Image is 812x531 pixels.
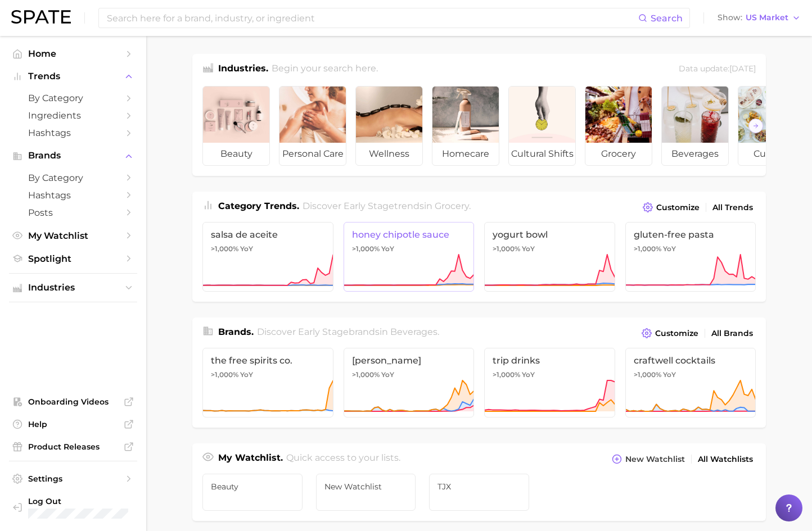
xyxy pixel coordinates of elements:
a: homecare [432,86,499,166]
span: the free spirits co. [211,355,325,366]
span: All Brands [711,329,753,338]
span: YoY [381,244,394,253]
span: Log Out [28,496,141,506]
a: Settings [9,470,137,487]
span: TJX [437,482,521,491]
a: All Brands [709,326,756,341]
span: Customize [656,203,700,212]
span: >1,000% [211,370,238,379]
span: grocery [585,143,652,165]
a: by Category [9,89,137,107]
a: Ingredients [9,107,137,124]
a: New Watchlist [316,474,416,511]
span: Category Trends . [218,201,299,211]
a: beauty [202,86,270,166]
span: YoY [663,370,676,379]
span: Brands . [218,326,254,337]
a: Home [9,45,137,62]
span: beauty [203,143,269,165]
a: the free spirits co.>1,000% YoY [202,348,333,417]
span: New Watchlist [625,455,685,464]
a: cultural shifts [508,86,576,166]
span: New Watchlist [324,482,408,491]
a: Spotlight [9,250,137,267]
span: Customize [655,329,698,338]
button: Trends [9,68,137,85]
span: Discover Early Stage trends in . [303,201,471,211]
a: wellness [355,86,423,166]
a: culinary [738,86,805,166]
span: Beauty [211,482,294,491]
button: Scroll Right [748,119,763,133]
span: [PERSON_NAME] [352,355,466,366]
a: honey chipotle sauce>1,000% YoY [344,222,475,292]
a: Posts [9,204,137,221]
span: All Trends [712,203,753,212]
a: beverages [661,86,729,166]
span: beverages [662,143,728,165]
span: YoY [522,370,535,379]
span: Home [28,48,118,59]
a: trip drinks>1,000% YoY [484,348,615,417]
a: personal care [279,86,346,166]
button: Brands [9,147,137,164]
span: Ingredients [28,110,118,121]
a: Hashtags [9,124,137,142]
button: Industries [9,279,137,296]
a: Log out. Currently logged in with e-mail ameera.masud@digitas.com. [9,493,137,522]
a: TJX [429,474,529,511]
a: Help [9,416,137,433]
span: beverages [390,326,437,337]
span: >1,000% [493,370,520,379]
span: YoY [381,370,394,379]
input: Search here for a brand, industry, or ingredient [106,8,638,28]
span: by Category [28,173,118,183]
span: Settings [28,474,118,484]
span: cultural shifts [509,143,575,165]
a: Product Releases [9,438,137,455]
span: yogurt bowl [493,229,607,240]
span: Posts [28,207,118,218]
a: grocery [585,86,652,166]
span: culinary [738,143,805,165]
a: by Category [9,169,137,187]
span: >1,000% [352,370,380,379]
span: gluten-free pasta [634,229,748,240]
a: [PERSON_NAME]>1,000% YoY [344,348,475,417]
span: US Market [746,15,788,21]
span: Hashtags [28,190,118,201]
span: >1,000% [493,244,520,253]
span: Help [28,419,118,429]
span: Spotlight [28,253,118,264]
button: New Watchlist [609,451,688,467]
a: All Watchlists [695,452,756,467]
span: trip drinks [493,355,607,366]
span: by Category [28,93,118,103]
span: Product Releases [28,442,118,452]
span: >1,000% [634,370,661,379]
span: YoY [240,244,253,253]
button: ShowUS Market [715,11,804,25]
span: Show [718,15,742,21]
span: Trends [28,71,118,81]
a: Beauty [202,474,303,511]
h2: Begin your search here. [272,62,378,77]
span: Search [651,13,683,24]
a: craftwell cocktails>1,000% YoY [625,348,756,417]
span: YoY [663,244,676,253]
button: Customize [639,325,701,341]
h2: Quick access to your lists. [286,451,400,467]
a: All Trends [710,200,756,215]
span: personal care [279,143,346,165]
span: salsa de aceite [211,229,325,240]
span: wellness [356,143,422,165]
span: Industries [28,283,118,293]
a: salsa de aceite>1,000% YoY [202,222,333,292]
button: Customize [640,199,702,215]
a: Onboarding Videos [9,393,137,410]
div: Data update: [DATE] [679,62,756,77]
span: >1,000% [211,244,238,253]
span: >1,000% [352,244,380,253]
span: homecare [432,143,499,165]
span: Hashtags [28,128,118,138]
